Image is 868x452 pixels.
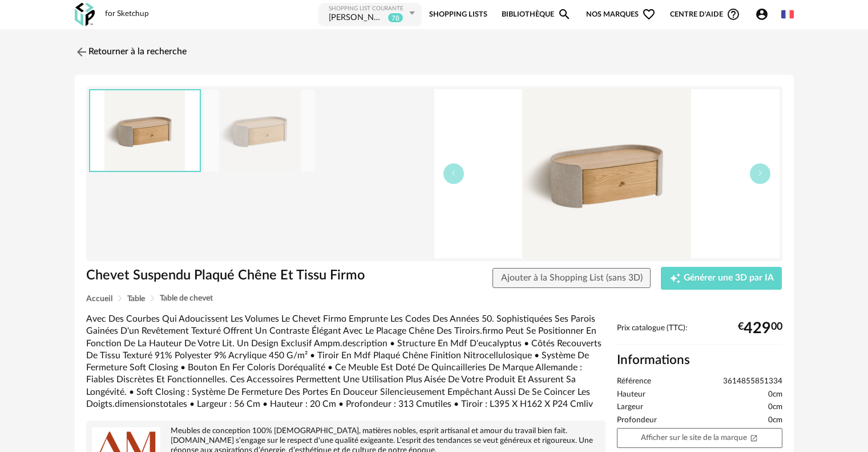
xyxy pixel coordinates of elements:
span: Open In New icon [750,433,758,441]
span: Référence [617,377,651,387]
img: fr [781,8,794,21]
div: Shopping List courante [329,5,406,13]
h2: Informations [617,352,782,369]
span: Profondeur [617,415,657,426]
span: Largeur [617,402,643,413]
span: Table [127,295,145,303]
span: Nos marques [586,2,656,27]
img: be9817155be082a53acf8d85f7889a17.jpg [204,90,315,171]
span: Magnify icon [558,7,571,21]
sup: 78 [387,13,403,23]
span: Ajouter à la Shopping List (sans 3D) [501,273,643,282]
a: Afficher sur le site de la marqueOpen In New icon [617,428,782,448]
span: Table de chevet [160,294,213,302]
span: Account Circle icon [755,7,769,21]
span: 0cm [768,390,782,400]
img: svg+xml;base64,PHN2ZyB3aWR0aD0iMjQiIGhlaWdodD0iMjQiIHZpZXdCb3g9IjAgMCAyNCAyNCIgZmlsbD0ibm9uZSIgeG... [75,45,88,59]
span: Help Circle Outline icon [726,7,740,21]
div: RENAUD Lucie [329,13,385,24]
img: be9817155be082a53acf8d85f7889a17.jpg [434,89,780,258]
span: 0cm [768,415,782,426]
span: Centre d'aideHelp Circle Outline icon [670,7,740,21]
span: Account Circle icon [755,7,774,21]
span: Heart Outline icon [642,7,656,21]
span: Générer une 3D par IA [684,274,774,283]
div: € 00 [738,324,782,333]
span: Creation icon [669,273,681,284]
span: 3614855851334 [723,377,782,387]
span: Accueil [86,295,112,303]
a: Retourner à la recherche [75,39,187,65]
img: be9817155be082a53acf8d85f7889a17.jpg [90,90,200,171]
button: Creation icon Générer une 3D par IA [661,267,782,290]
span: Hauteur [617,390,645,400]
div: Prix catalogue (TTC): [617,323,782,345]
a: BibliothèqueMagnify icon [502,2,571,27]
div: Avec Des Courbes Qui Adoucissent Les Volumes Le Chevet Firmo Emprunte Les Codes Des Années 50. So... [86,313,605,410]
div: Breadcrumb [86,294,782,303]
h1: Chevet Suspendu Plaqué Chêne Et Tissu Firmo [86,267,370,285]
button: Ajouter à la Shopping List (sans 3D) [492,268,651,289]
img: OXP [75,3,95,26]
span: 0cm [768,402,782,413]
span: 429 [744,324,771,333]
a: Shopping Lists [429,2,487,27]
div: for Sketchup [105,9,149,19]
